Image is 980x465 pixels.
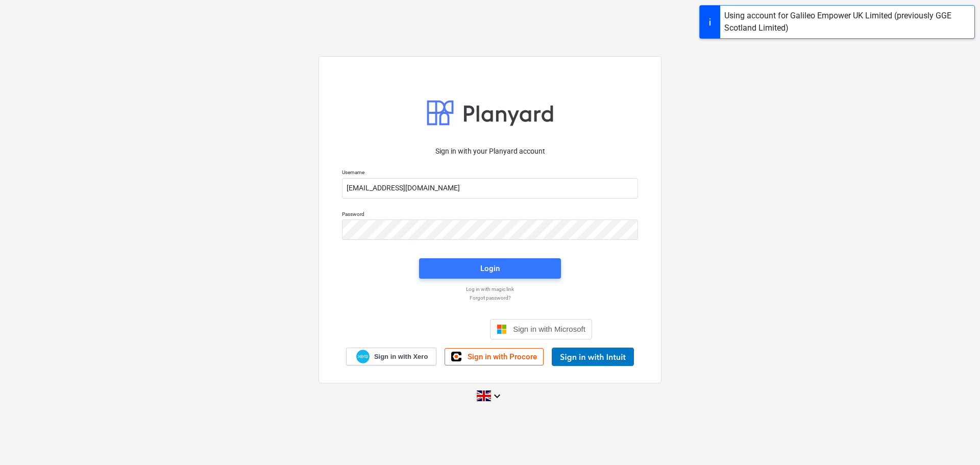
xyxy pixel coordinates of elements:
[342,211,638,219] p: Password
[383,318,487,340] iframe: Sign in with Google Button
[337,286,643,292] a: Log in with magic link
[346,348,437,365] a: Sign in with Xero
[491,390,503,402] i: keyboard_arrow_down
[337,295,643,301] a: Forgot password?
[513,325,585,333] span: Sign in with Microsoft
[374,352,428,361] span: Sign in with Xero
[468,352,537,361] span: Sign in with Procore
[342,169,638,178] p: Username
[445,348,544,365] a: Sign in with Procore
[419,258,561,279] button: Login
[497,324,507,334] img: Microsoft logo
[342,146,638,157] p: Sign in with your Planyard account
[480,262,500,275] div: Login
[724,10,970,34] div: Using account for Galileo Empower UK Limited (previously GGE Scotland Limited)
[342,178,638,199] input: Username
[356,350,370,363] img: Xero logo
